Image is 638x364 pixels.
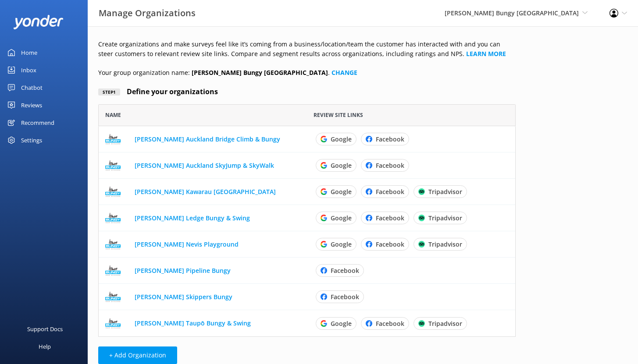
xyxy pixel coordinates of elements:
[428,214,462,222] p: Tripadvisor
[135,266,231,274] a: [PERSON_NAME] Pipeline Bungy
[376,240,404,248] p: Facebook
[21,61,36,79] div: Inbox
[98,88,120,95] div: Step 1
[445,9,579,17] span: [PERSON_NAME] Bungy [GEOGRAPHIC_DATA]
[13,15,64,29] img: yonder-white-logo.png
[428,240,462,248] p: Tripadvisor
[135,161,274,169] a: [PERSON_NAME] Auckland SkyJump & SkyWalk
[192,68,328,77] b: [PERSON_NAME] Bungy [GEOGRAPHIC_DATA]
[21,79,43,96] div: Chatbot
[98,231,516,258] div: row
[98,205,516,231] div: row
[376,161,404,170] p: Facebook
[466,49,506,58] a: LEARN MORE
[376,135,404,143] p: Facebook
[98,39,516,59] p: Create organizations and make surveys feel like it’s coming from a business/location/team the cus...
[376,187,404,196] p: Facebook
[135,187,276,195] a: [PERSON_NAME] Kawarau [GEOGRAPHIC_DATA]
[331,135,352,143] p: Google
[98,126,516,152] div: row
[331,319,352,327] p: Google
[105,263,121,278] img: 125-1637547446.png
[105,289,121,304] img: 125-1637547456.png
[98,152,516,179] div: row
[105,184,121,199] img: 125-1637547417.png
[331,187,352,196] p: Google
[21,131,42,149] div: Settings
[135,213,250,222] a: [PERSON_NAME] Ledge Bungy & Swing
[105,131,121,147] img: 125-1637547389.png
[135,136,280,142] button: [PERSON_NAME] Auckland Bridge Climb & Bungy
[105,210,121,226] img: 125-1637547426.png
[135,320,251,326] button: [PERSON_NAME] Taupō Bungy & Swing
[98,310,516,336] div: row
[331,68,357,77] a: CHANGE
[27,320,63,338] div: Support Docs
[135,292,232,300] a: [PERSON_NAME] Skippers Bungy
[105,315,121,331] img: 125-1637547467.png
[135,293,232,300] button: [PERSON_NAME] Skippers Bungy
[135,240,239,248] a: [PERSON_NAME] Nevis Playground
[314,111,363,119] span: Review site links
[376,214,404,222] p: Facebook
[21,44,37,61] div: Home
[135,134,280,143] a: [PERSON_NAME] Auckland Bridge Climb & Bungy
[21,96,42,114] div: Reviews
[428,319,462,327] p: Tripadvisor
[21,114,54,131] div: Recommend
[105,158,121,173] img: 125-1637547409.png
[98,346,177,364] button: + Add Organization
[98,258,516,284] div: row
[135,241,239,247] button: [PERSON_NAME] Nevis Playground
[331,266,359,275] p: Facebook
[98,179,516,205] div: row
[98,68,516,78] p: Your group organization name: .
[135,319,251,327] a: [PERSON_NAME] Taupō Bungy & Swing
[99,6,196,20] h3: Manage Organizations
[135,162,274,168] button: [PERSON_NAME] Auckland SkyJump & SkyWalk
[98,284,516,310] div: row
[331,161,352,170] p: Google
[331,293,359,301] p: Facebook
[135,215,250,221] button: [PERSON_NAME] Ledge Bungy & Swing
[331,240,352,248] p: Google
[120,86,218,98] h4: Define your organizations
[135,188,276,194] button: [PERSON_NAME] Kawarau [GEOGRAPHIC_DATA]
[135,267,231,273] button: [PERSON_NAME] Pipeline Bungy
[98,126,516,336] div: grid
[331,214,352,222] p: Google
[428,187,462,196] p: Tripadvisor
[39,338,51,355] div: Help
[376,319,404,327] p: Facebook
[105,237,121,252] img: 125-1637547437.png
[105,111,121,119] span: Name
